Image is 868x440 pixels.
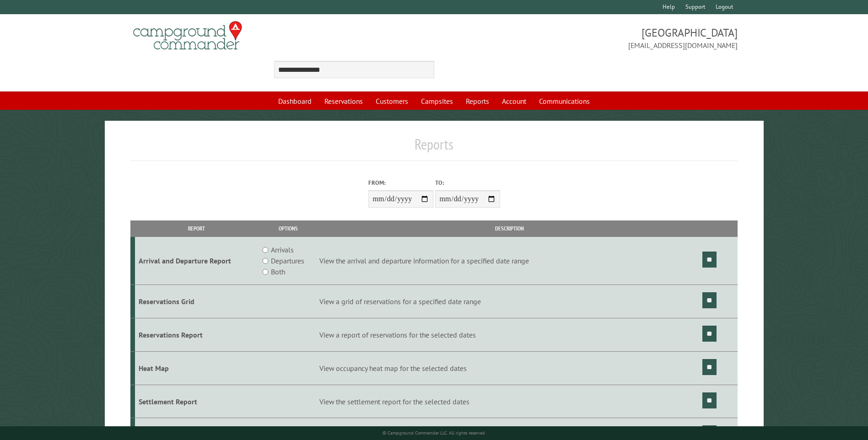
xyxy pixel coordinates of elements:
[271,266,285,277] label: Both
[135,351,258,385] td: Heat Map
[496,92,532,110] a: Account
[135,385,258,418] td: Settlement Report
[370,92,414,110] a: Customers
[135,285,258,318] td: Reservations Grid
[135,220,258,236] th: Report
[273,92,317,110] a: Dashboard
[534,92,595,110] a: Communications
[130,18,245,54] img: Campground Commander
[130,135,737,161] h1: Reports
[318,351,701,385] td: View occupancy heat map for the selected dates
[383,430,486,436] small: © Campground Commander LLC. All rights reserved.
[460,92,495,110] a: Reports
[258,220,318,236] th: Options
[318,285,701,318] td: View a grid of reservations for a specified date range
[435,178,500,187] label: To:
[318,318,701,352] td: View a report of reservations for the selected dates
[434,25,738,51] span: [GEOGRAPHIC_DATA] [EMAIL_ADDRESS][DOMAIN_NAME]
[135,318,258,352] td: Reservations Report
[318,237,701,285] td: View the arrival and departure information for a specified date range
[318,220,701,236] th: Description
[368,178,433,187] label: From:
[271,244,294,255] label: Arrivals
[319,92,368,110] a: Reservations
[271,255,304,266] label: Departures
[318,385,701,418] td: View the settlement report for the selected dates
[135,237,258,285] td: Arrival and Departure Report
[415,92,458,110] a: Campsites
